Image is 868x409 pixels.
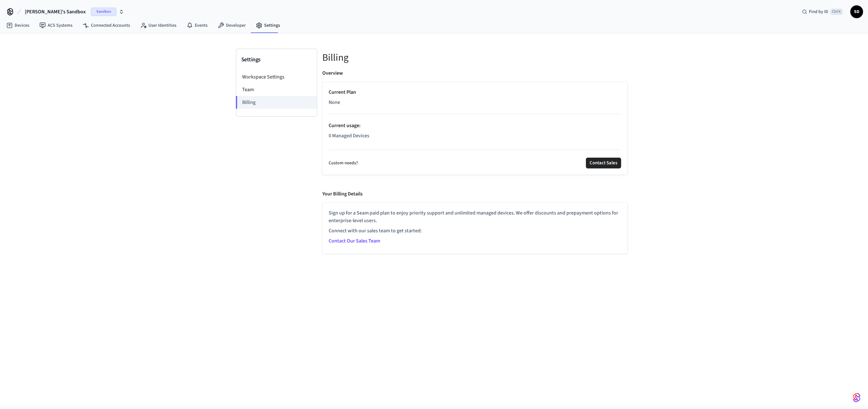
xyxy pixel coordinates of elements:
[329,158,621,168] div: Custom needs?
[322,69,343,77] p: Overview
[797,6,848,17] div: Find by IDCtrl K
[322,51,627,64] h5: Billing
[181,20,213,31] a: Events
[329,122,621,129] p: Current usage :
[251,20,285,31] a: Settings
[329,99,340,106] span: None
[329,132,621,140] p: 0 Managed Devices
[586,158,621,168] button: Contact Sales
[830,9,843,15] span: Ctrl K
[322,190,363,198] p: Your Billing Details
[213,20,251,31] a: Developer
[78,20,135,31] a: Connected Accounts
[329,88,621,96] p: Current Plan
[1,20,34,31] a: Devices
[135,20,181,31] a: User Identities
[329,227,621,235] p: Connect with our sales team to get started:
[329,237,380,244] a: Contact Our Sales Team
[850,5,863,18] button: SD
[329,209,621,224] p: Sign up for a Seam paid plan to enjoy priority support and unlimited managed devices. We offer di...
[853,392,860,403] img: SeamLogoGradient.69752ec5.svg
[25,8,86,16] span: [PERSON_NAME]'s Sandbox
[34,20,78,31] a: ACS Systems
[241,55,312,64] h3: Settings
[236,96,317,109] li: Billing
[236,71,317,83] li: Workspace Settings
[91,8,116,16] span: Sandbox
[809,9,828,15] span: Find by ID
[236,83,317,96] li: Team
[851,6,862,17] span: SD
